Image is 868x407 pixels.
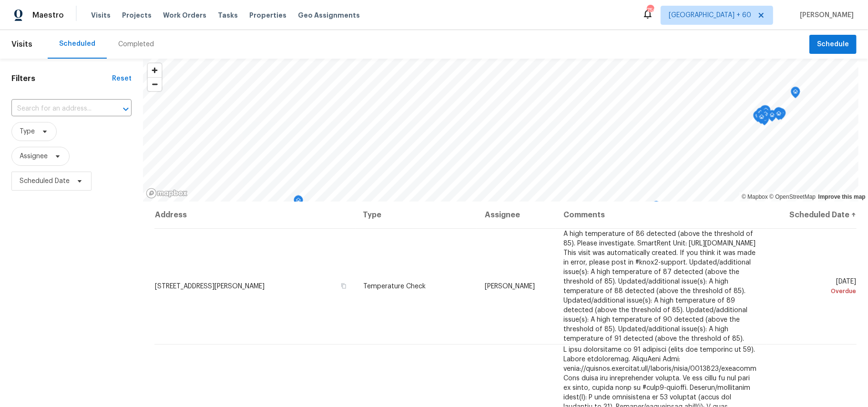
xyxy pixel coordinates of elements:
[32,10,64,20] span: Maestro
[91,10,111,20] span: Visits
[774,109,784,123] div: Map marker
[11,102,105,116] input: Search for an address...
[818,193,866,200] a: Improve this map
[11,34,32,55] span: Visits
[59,39,95,49] div: Scheduled
[148,77,162,91] button: Zoom out
[760,105,769,120] div: Map marker
[155,283,265,290] span: [STREET_ADDRESS][PERSON_NAME]
[356,202,477,228] th: Type
[485,283,535,290] span: [PERSON_NAME]
[776,108,786,123] div: Map marker
[112,74,132,83] div: Reset
[774,286,856,296] div: Overdue
[294,195,303,210] div: Map marker
[122,10,152,20] span: Projects
[20,127,35,136] span: Type
[647,6,654,15] div: 756
[761,109,770,124] div: Map marker
[363,283,426,290] span: Temperature Check
[756,108,766,122] div: Map marker
[774,107,784,122] div: Map marker
[761,105,771,120] div: Map marker
[143,59,858,202] canvas: Map
[249,10,286,20] span: Properties
[652,201,661,216] div: Map marker
[809,35,857,54] button: Schedule
[796,10,854,20] span: [PERSON_NAME]
[163,10,206,20] span: Work Orders
[339,282,348,290] button: Copy Address
[753,111,763,125] div: Map marker
[218,12,238,19] span: Tasks
[20,152,48,161] span: Assignee
[118,40,154,49] div: Completed
[477,202,556,228] th: Assignee
[769,193,816,200] a: OpenStreetMap
[742,193,768,200] a: Mapbox
[774,108,783,122] div: Map marker
[757,112,766,127] div: Map marker
[767,110,777,125] div: Map marker
[669,10,751,20] span: [GEOGRAPHIC_DATA] + 60
[119,102,133,116] button: Open
[298,10,360,20] span: Geo Assignments
[146,188,188,199] a: Mapbox homepage
[556,202,766,228] th: Comments
[791,87,800,102] div: Map marker
[148,63,162,77] button: Zoom in
[11,74,112,83] h1: Filters
[20,176,70,186] span: Scheduled Date
[154,202,356,228] th: Address
[774,278,856,296] span: [DATE]
[563,231,756,342] span: A high temperature of 86 detected (above the threshold of 85). Please investigate. SmartRent Unit...
[817,39,849,51] span: Schedule
[766,202,857,228] th: Scheduled Date ↑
